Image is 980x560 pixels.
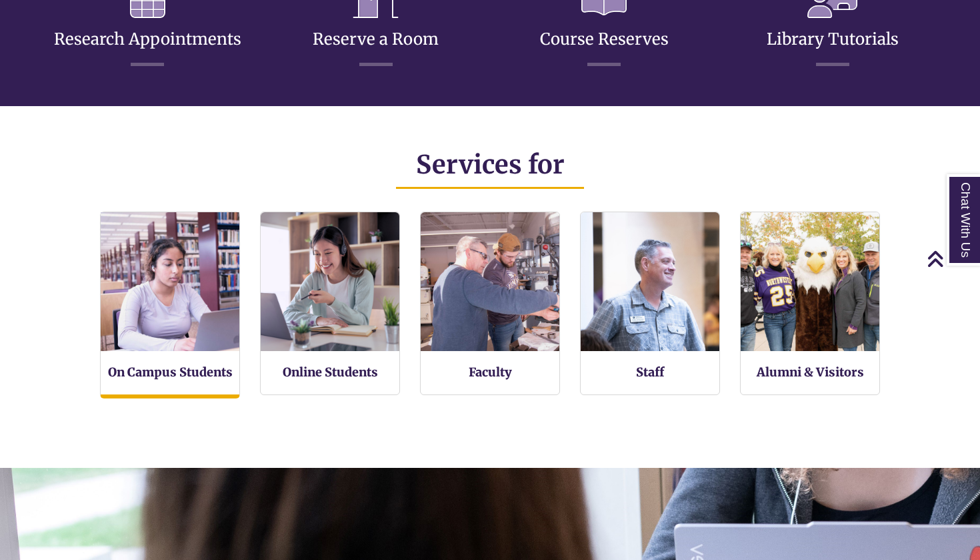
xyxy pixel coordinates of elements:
img: On Campus Students Services [94,206,247,358]
a: Back to Top [927,250,977,268]
a: On Campus Students [108,364,233,380]
img: Online Students Services [261,212,399,351]
a: Online Students [283,364,378,380]
img: Faculty Resources [421,212,559,351]
img: Alumni and Visitors Services [741,212,879,351]
a: Faculty [469,364,512,380]
img: Staff Services [581,212,719,351]
a: Alumni & Visitors [757,364,864,380]
a: Staff [636,364,664,380]
span: Services for [416,149,565,180]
